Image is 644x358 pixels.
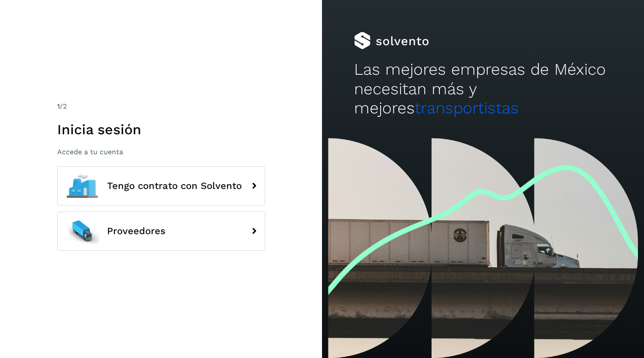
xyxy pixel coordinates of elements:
span: Tengo contrato con Solvento [107,181,242,191]
span: 1 [57,102,60,110]
span: Proveedores [107,226,166,236]
h2: Las mejores empresas de México necesitan más y mejores [354,60,611,118]
button: Tengo contrato con Solvento [57,166,265,206]
button: Proveedores [57,212,265,251]
p: Accede a tu cuenta [57,148,265,156]
h1: Inicia sesión [57,121,265,138]
div: /2 [57,101,265,112]
span: transportistas [415,99,519,117]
